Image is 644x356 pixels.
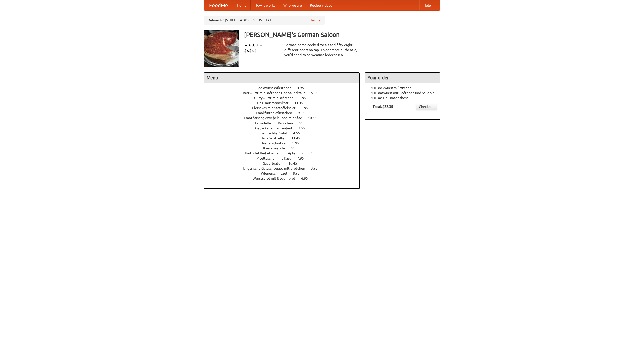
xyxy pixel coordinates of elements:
li: $ [254,48,257,53]
a: Currywurst mit Brötchen 5.95 [254,96,315,100]
li: 1 × Das Hausmannskost [368,95,437,100]
a: Frankfurter Würstchen 9.95 [256,111,314,115]
a: Help [419,0,435,10]
span: 8.95 [293,171,305,175]
a: Bockwurst Würstchen 4.95 [256,86,313,90]
span: Haus Salatteller [260,136,291,140]
span: 7.55 [298,126,310,130]
span: Gemischter Salat [260,131,292,135]
span: 9.95 [298,111,310,115]
span: 6.95 [301,176,313,180]
a: Checkout [416,103,437,110]
span: Sauerbraten [263,161,288,165]
span: Fleishkas mit Kartoffelsalat [252,106,301,110]
span: 6.95 [291,146,302,150]
span: 4.55 [293,131,305,135]
span: 11.45 [291,136,305,140]
a: Kartoffel Reibekuchen mit Apfelmus 5.95 [245,151,325,155]
span: Maultaschen mit Käse [256,156,296,160]
span: Kartoffel Reibekuchen mit Apfelmus [245,151,308,155]
span: 3.95 [311,166,323,170]
a: Home [233,0,251,10]
h3: [PERSON_NAME]'s German Saloon [244,30,440,40]
span: Bratwurst mit Brötchen und Sauerkraut [243,91,310,95]
div: German home-cooked meals and fifty-eight different beers on tap. To get more authentic, you'd nee... [284,42,360,57]
a: Bratwurst mit Brötchen und Sauerkraut 5.95 [243,91,327,95]
span: Frankfurter Würstchen [256,111,297,115]
a: Das Hausmannskost 11.45 [257,101,312,105]
li: 1 × Bockwurst Würstchen [368,85,437,90]
a: Kaesepaetzle 6.95 [263,146,307,150]
span: Gebackener Camenbert [255,126,298,130]
span: 5.95 [299,96,311,100]
a: Frikadelle mit Brötchen 6.95 [255,121,315,125]
a: Sauerbraten 10.45 [263,161,306,165]
span: Frikadelle mit Brötchen [255,121,298,125]
span: Das Hausmannskost [257,101,294,105]
li: $ [249,48,252,53]
span: 4.95 [297,86,309,90]
a: Change [309,18,321,23]
a: Haus Salatteller 11.45 [260,136,309,140]
span: 9.95 [292,141,304,145]
li: ★ [255,42,259,48]
span: Wurstsalad mit Bauernbrot [253,176,300,180]
a: Ungarische Gulaschsuppe mit Brötchen 3.95 [243,166,327,170]
span: 6.95 [299,121,310,125]
a: FoodMe [204,0,233,10]
img: angular.jpg [204,30,239,67]
span: Ungarische Gulaschsuppe mit Brötchen [243,166,310,170]
a: Wurstsalad mit Bauernbrot 6.95 [253,176,317,180]
a: Recipe videos [306,0,336,10]
a: Gemischter Salat 4.55 [260,131,309,135]
a: Fleishkas mit Kartoffelsalat 6.95 [252,106,317,110]
span: 10.45 [308,116,322,120]
li: $ [247,48,249,53]
span: Jaegerschnitzel [261,141,292,145]
a: Französische Zwiebelsuppe mit Käse 10.45 [244,116,326,120]
li: ★ [259,42,263,48]
a: Maultaschen mit Käse 7.95 [256,156,313,160]
b: Total: $22.35 [373,105,393,109]
span: 10.45 [288,161,302,165]
span: Bockwurst Würstchen [256,86,296,90]
a: Wienerschnitzel 8.95 [261,171,309,175]
h4: Menu [204,73,359,83]
div: Deliver to: [STREET_ADDRESS][US_STATE] [204,16,325,25]
a: Jaegerschnitzel 9.95 [261,141,308,145]
span: Wienerschnitzel [261,171,292,175]
li: $ [252,48,254,53]
li: 1 × Bratwurst mit Brötchen und Sauerkraut [368,90,437,95]
a: How it works [251,0,279,10]
h4: Your order [365,73,440,83]
span: Kaesepaetzle [263,146,290,150]
span: Französische Zwiebelsuppe mit Käse [244,116,307,120]
li: ★ [252,42,255,48]
li: ★ [248,42,252,48]
span: Currywurst mit Brötchen [254,96,299,100]
span: 6.95 [301,106,313,110]
span: 11.45 [294,101,308,105]
a: Who we are [279,0,306,10]
li: ★ [244,42,248,48]
span: 5.95 [309,151,320,155]
li: $ [244,48,247,53]
span: 7.95 [297,156,309,160]
a: Gebackener Camenbert 7.55 [255,126,314,130]
span: 5.95 [311,91,323,95]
